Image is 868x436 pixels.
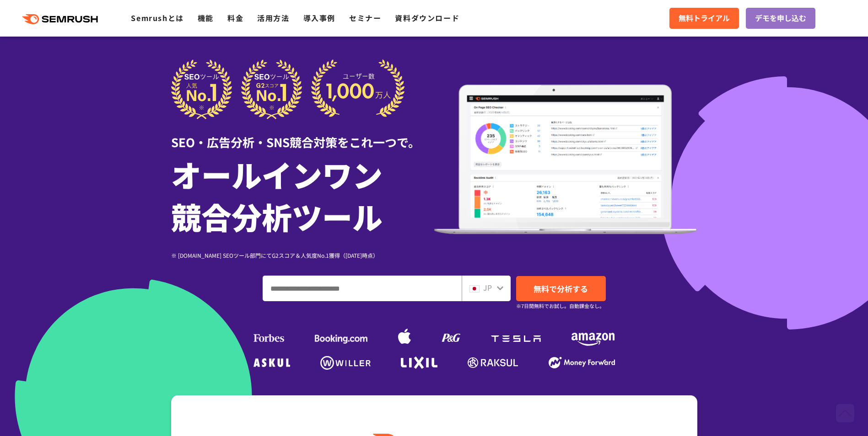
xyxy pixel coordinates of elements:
a: 無料で分析する [516,276,606,301]
span: デモを申し込む [755,12,806,24]
div: ※ [DOMAIN_NAME] SEOツール部門にてG2スコア＆人気度No.1獲得（[DATE]時点） [171,251,434,260]
a: 機能 [198,12,214,23]
a: 無料トライアル [669,8,739,29]
a: 料金 [227,12,243,23]
small: ※7日間無料でお試し。自動課金なし。 [516,302,604,310]
input: ドメイン、キーワードまたはURLを入力してください [263,276,461,301]
a: Semrushとは [131,12,183,23]
span: 無料で分析する [534,283,588,294]
a: セミナー [349,12,381,23]
a: デモを申し込む [746,8,815,29]
a: 導入事例 [303,12,335,23]
a: 活用方法 [257,12,289,23]
a: 資料ダウンロード [395,12,459,23]
span: 無料トライアル [679,12,730,24]
span: JP [483,282,492,293]
div: SEO・広告分析・SNS競合対策をこれ一つで。 [171,119,434,151]
h1: オールインワン 競合分析ツール [171,153,434,237]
